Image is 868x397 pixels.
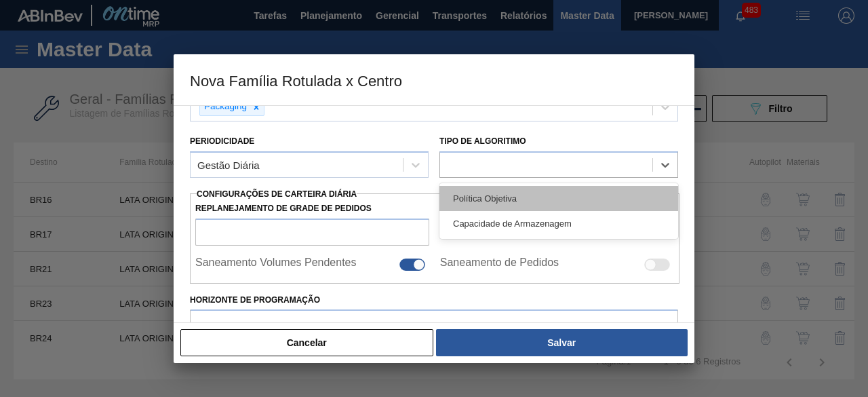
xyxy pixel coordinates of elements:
label: Saneamento Volumes Pendentes [195,257,357,273]
label: Replanejamento de Grade de Pedidos [195,199,429,219]
div: Packaging [200,98,249,115]
div: Política Objetiva [439,186,678,211]
label: Tipo de Algoritimo [439,136,526,146]
button: Salvar [436,329,688,356]
label: Saneamento de Pedidos [440,257,559,273]
div: Gestão Diária [197,159,260,171]
h3: Nova Família Rotulada x Centro [174,54,694,106]
label: Horizonte de Programação [190,290,678,310]
span: Configurações de Carteira Diária [197,189,357,199]
div: Capacidade de Armazenagem [439,211,678,236]
button: Cancelar [180,329,433,356]
label: Periodicidade [190,136,254,146]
